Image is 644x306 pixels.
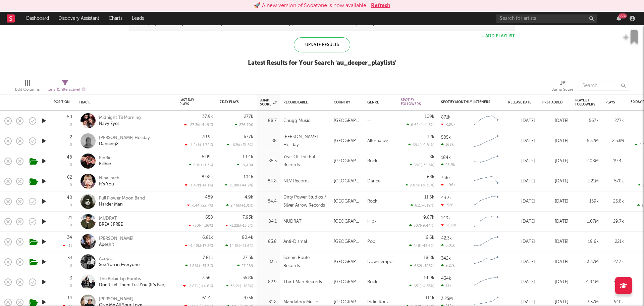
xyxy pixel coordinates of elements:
div: 55.8k [243,276,253,280]
div: 62 [67,175,72,180]
div: 9.87k [423,215,434,220]
div: 99 + [619,13,627,18]
svg: Chart title [471,193,501,210]
button: + Add Playlist [482,34,515,38]
div: [DATE] [508,177,535,185]
div: [DATE] [508,238,535,246]
div: 19.6k [575,238,599,246]
div: [GEOGRAPHIC_DATA] [334,157,361,165]
div: 42.3k [441,236,452,241]
a: NinajirachiIt's You [99,175,120,187]
a: Charts [104,12,127,25]
div: 489 [205,195,213,200]
div: Rock [367,198,377,206]
input: Search... [579,81,629,91]
div: Filters [45,86,86,94]
div: 2.46k ( +101 % ) [226,203,253,208]
div: 27.3k [243,256,253,260]
div: 48 [67,195,72,200]
div: [GEOGRAPHIC_DATA] [334,137,361,145]
div: Playlist Followers [575,98,595,106]
a: The Belair Lip BombsDon’t Let Them Tell You (It’s Fair) [99,276,166,288]
div: [DATE] [508,157,535,165]
div: -526 [441,203,453,207]
div: [DATE] [542,117,569,125]
div: [DATE] [542,137,569,145]
div: 871k [441,115,450,120]
div: 2.21M [575,177,599,185]
div: Pop [367,238,375,246]
div: [GEOGRAPHIC_DATA] [334,177,361,185]
div: 694 ( +9.81 % ) [408,143,434,147]
div: [PERSON_NAME] [99,296,142,302]
div: [GEOGRAPHIC_DATA] [334,238,361,246]
div: 3.56k [202,276,213,280]
div: 0 [70,183,72,187]
div: 70.9k [202,135,213,139]
div: 75.4k [605,278,624,286]
div: Country [334,100,357,104]
svg: Chart title [471,113,501,129]
a: MUDRATBREAK FREE [99,216,123,228]
div: -180k [441,122,455,127]
div: Scenic Route Records [283,254,327,270]
div: 25.8k [605,198,624,206]
div: Jump Score [552,77,574,97]
div: 307 ( -9.44 % ) [409,223,434,228]
div: Edit Columns [15,86,40,94]
div: -11 [63,244,72,248]
a: [PERSON_NAME]Apeshit [99,236,133,248]
div: Midnight Til Morning [99,115,141,121]
div: 83.5 [260,258,277,266]
div: 0 [70,123,72,127]
div: [DATE] [542,258,569,266]
div: 83.8 [260,238,277,246]
div: [DATE] [508,218,535,226]
a: Full Flower Moon BandHarder Man [99,195,145,208]
a: Dashboard [21,12,54,25]
div: Don’t Let Them Tell You (It’s Fair) [99,282,166,288]
div: Track [79,100,169,104]
a: Leads [127,12,149,25]
div: 7 Day Plays [220,100,243,104]
div: 48 [67,155,72,160]
svg: Chart title [471,233,501,250]
div: 0 [70,163,72,167]
div: 475k [244,296,253,300]
div: Release Date [508,100,532,104]
div: Update Results [294,37,350,52]
div: 0 [70,204,72,207]
div: Position [54,100,70,104]
div: Apeshit [99,242,133,248]
div: -1.42k ( -17.2 % ) [185,244,213,248]
div: [DATE] [542,198,569,206]
div: See You in Everyone [99,262,140,268]
div: 221k [605,238,624,246]
svg: Chart title [471,173,501,190]
div: 104k [244,175,253,179]
svg: Chart title [471,153,501,170]
div: Navy Eyes [99,121,141,127]
div: 8k [429,155,434,159]
div: 61.4k [202,296,213,300]
div: [GEOGRAPHIC_DATA] [334,117,361,125]
div: 149k [441,216,451,220]
div: -30 ( -4.36 % ) [189,223,213,228]
div: [DATE] [542,218,569,226]
div: -1.24k ( -1.72 % ) [185,143,213,147]
div: 5.32M [575,137,599,145]
a: AcopiaSee You in Everyone [99,256,140,268]
div: 27,289 [237,264,253,268]
div: 8.98k [202,175,213,179]
a: [PERSON_NAME] HolidayDancing2 [99,135,150,147]
div: Dance [367,177,380,185]
div: [DATE] [508,258,535,266]
div: 518 ( +11.3 % ) [189,163,213,167]
div: 19.4k [605,157,624,165]
div: Hip-Hop/Rap [367,218,394,226]
div: -2.32k [441,223,456,227]
div: 37.9k [202,115,213,119]
span: ( 1 filter active) [57,88,80,92]
div: 756k [441,176,451,180]
div: [PERSON_NAME] Holiday [283,133,327,149]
